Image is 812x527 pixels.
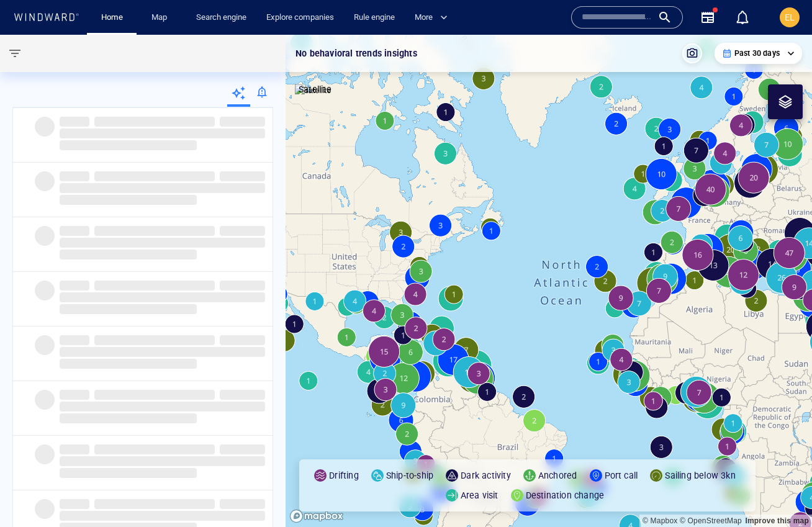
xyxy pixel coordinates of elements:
[35,390,55,410] span: ‌
[60,250,197,259] span: ‌
[35,444,55,464] span: ‌
[261,7,339,29] a: Explore companies
[94,499,215,509] span: ‌
[665,468,735,483] p: Sailing below 3kn
[60,413,197,423] span: ‌
[35,226,55,246] span: ‌
[35,171,55,191] span: ‌
[60,456,265,466] span: ‌
[94,226,215,236] span: ‌
[94,171,215,181] span: ‌
[299,82,332,97] p: Satellite
[60,140,197,150] span: ‌
[60,183,265,193] span: ‌
[60,238,265,248] span: ‌
[60,468,197,478] span: ‌
[722,48,795,59] div: Past 30 days
[286,35,812,527] canvas: Map
[220,390,265,400] span: ‌
[142,7,181,29] button: Map
[220,171,265,181] span: ‌
[220,281,265,291] span: ‌
[60,402,265,412] span: ‌
[92,7,132,29] button: Home
[777,5,802,30] button: EL
[94,390,215,400] span: ‌
[60,390,89,400] span: ‌
[759,471,803,518] iframe: Chat
[220,444,265,454] span: ‌
[605,468,638,483] p: Port call
[94,335,215,345] span: ‌
[35,117,55,137] span: ‌
[745,516,809,525] a: Map feedback
[60,359,197,369] span: ‌
[643,516,677,525] a: Mapbox
[60,304,197,314] span: ‌
[60,511,265,521] span: ‌
[415,11,448,25] span: More
[538,468,577,483] p: Anchored
[60,128,265,138] span: ‌
[461,488,498,503] p: Area visit
[60,499,89,509] span: ‌
[60,226,89,236] span: ‌
[60,281,89,291] span: ‌
[295,84,332,97] img: satellite
[680,516,742,525] a: OpenStreetMap
[386,468,433,483] p: Ship-to-ship
[60,171,89,181] span: ‌
[295,46,417,61] p: No behavioral trends insights
[410,7,458,29] button: More
[94,281,215,291] span: ‌
[349,7,400,29] a: Rule engine
[191,7,251,29] a: Search engine
[220,117,265,127] span: ‌
[220,226,265,236] span: ‌
[60,335,89,345] span: ‌
[220,499,265,509] span: ‌
[94,444,215,454] span: ‌
[35,499,55,519] span: ‌
[60,444,89,454] span: ‌
[735,10,750,25] div: Notification center
[147,7,176,29] a: Map
[96,7,128,29] a: Home
[329,468,359,483] p: Drifting
[60,117,89,127] span: ‌
[35,281,55,300] span: ‌
[289,509,344,523] a: Mapbox logo
[60,195,197,205] span: ‌
[526,488,605,503] p: Destination change
[785,12,795,22] span: EL
[734,48,780,59] p: Past 30 days
[60,347,265,357] span: ‌
[461,468,511,483] p: Dark activity
[220,335,265,345] span: ‌
[35,335,55,355] span: ‌
[94,117,215,127] span: ‌
[60,292,265,302] span: ‌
